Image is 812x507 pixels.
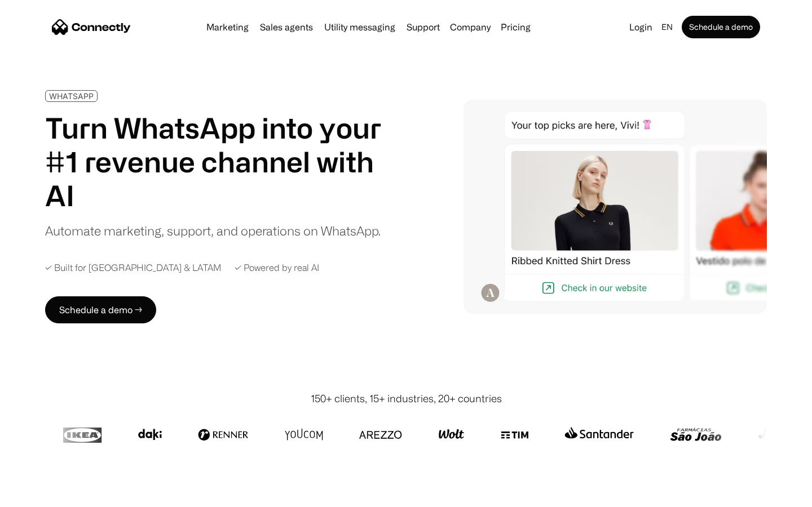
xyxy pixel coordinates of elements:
[320,23,400,32] a: Utility messaging
[45,263,221,273] div: ✓ Built for [GEOGRAPHIC_DATA] & LATAM
[45,296,156,323] a: Schedule a demo →
[45,221,381,240] div: Automate marketing, support, and operations on WhatsApp.
[235,263,319,273] div: ✓ Powered by real AI
[49,92,94,100] div: WHATSAPP
[23,487,68,503] ul: Language list
[255,23,317,32] a: Sales agents
[202,23,253,32] a: Marketing
[682,16,760,38] a: Schedule a demo
[450,19,491,35] div: Company
[661,19,673,35] div: en
[496,23,535,32] a: Pricing
[45,111,395,212] h1: Turn WhatsApp into your #1 revenue channel with AI
[311,391,502,406] div: 150+ clients, 15+ industries, 20+ countries
[11,486,68,503] aside: Language selected: English
[402,23,444,32] a: Support
[625,19,657,35] a: Login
